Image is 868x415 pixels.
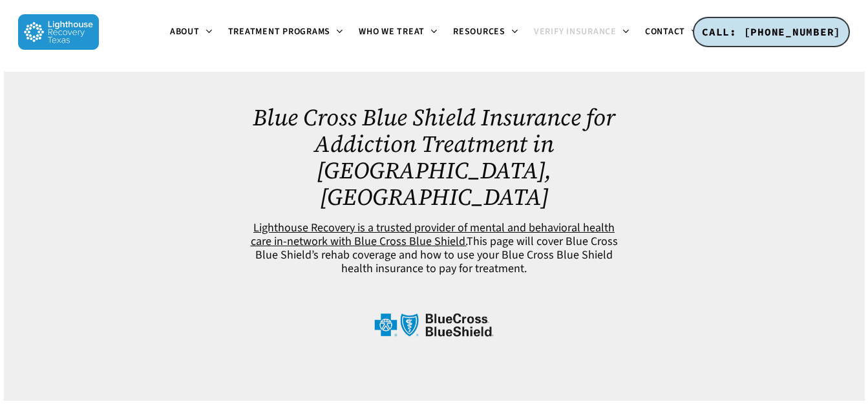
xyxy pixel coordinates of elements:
span: About [170,25,200,38]
a: About [162,27,220,37]
span: Treatment Programs [228,25,331,38]
span: Resources [453,25,505,38]
a: CALL: [PHONE_NUMBER] [693,17,850,48]
a: Treatment Programs [220,27,352,37]
span: Who We Treat [359,25,425,38]
a: Who We Treat [351,27,445,37]
h6: This page will cover Blue Cross Blue Shield’s rehab coverage and how to use your Blue Cross Blue ... [250,221,618,275]
a: Verify Insurance [526,27,637,37]
a: Contact [637,27,706,37]
span: Contact [645,25,685,38]
img: Lighthouse Recovery Texas [18,14,99,50]
h1: Blue Cross Blue Shield Insurance for Addiction Treatment in [GEOGRAPHIC_DATA], [GEOGRAPHIC_DATA] [250,104,618,210]
span: CALL: [PHONE_NUMBER] [702,25,841,38]
span: Verify Insurance [534,25,617,38]
a: Resources [445,27,526,37]
span: Lighthouse Recovery is a trusted provider of mental and behavioral health care in-network with Bl... [251,220,615,250]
